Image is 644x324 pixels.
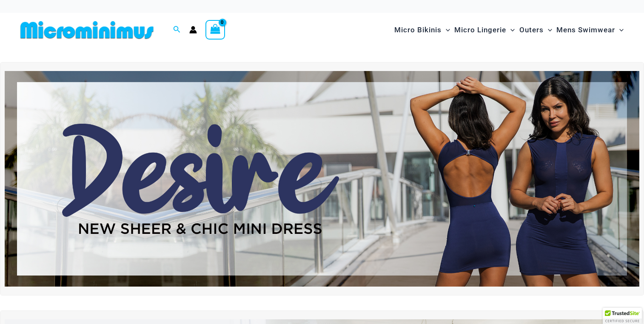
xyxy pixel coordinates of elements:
a: Account icon link [189,26,197,34]
img: Desire me Navy Dress [5,71,639,287]
span: Menu Toggle [615,19,624,41]
nav: Site Navigation [391,16,627,44]
a: Micro BikinisMenu ToggleMenu Toggle [392,17,452,43]
span: Micro Lingerie [454,19,506,41]
a: Micro LingerieMenu ToggleMenu Toggle [452,17,517,43]
a: View Shopping Cart, empty [205,20,225,40]
span: Outers [519,19,544,41]
span: Menu Toggle [506,19,515,41]
img: MM SHOP LOGO FLAT [17,20,157,40]
span: Menu Toggle [544,19,552,41]
a: Mens SwimwearMenu ToggleMenu Toggle [554,17,626,43]
span: Micro Bikinis [394,19,442,41]
a: Search icon link [173,25,181,35]
div: TrustedSite Certified [603,308,642,324]
span: Mens Swimwear [556,19,615,41]
span: Menu Toggle [442,19,450,41]
a: OutersMenu ToggleMenu Toggle [517,17,554,43]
